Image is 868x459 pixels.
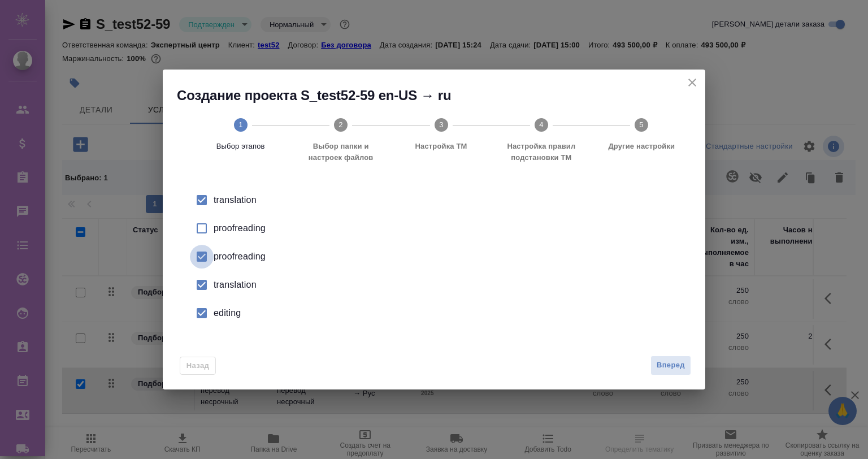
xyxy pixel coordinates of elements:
[295,141,386,163] span: Выбор папки и настроек файлов
[596,141,687,152] span: Другие настройки
[214,193,678,207] div: translation
[539,120,543,129] text: 4
[214,306,678,320] div: editing
[650,356,691,375] button: Вперед
[396,141,487,152] span: Настройка ТМ
[496,141,587,163] span: Настройка правил подстановки TM
[177,86,705,105] h2: Создание проекта S_test52-59 en-US → ru
[684,74,701,91] button: close
[214,250,678,263] div: proofreading
[238,120,242,129] text: 1
[338,120,342,129] text: 2
[195,141,286,152] span: Выбор этапов
[657,359,685,372] span: Вперед
[214,222,678,235] div: proofreading
[439,120,443,129] text: 3
[640,120,644,129] text: 5
[214,278,678,292] div: translation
